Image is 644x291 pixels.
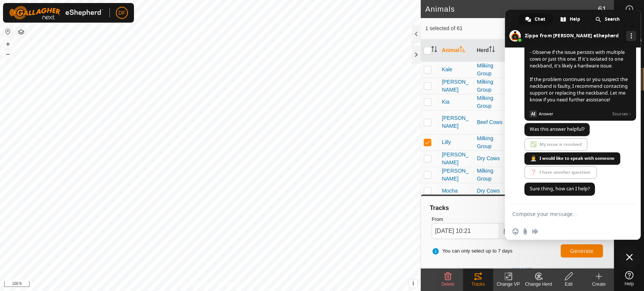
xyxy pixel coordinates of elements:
a: Contact Us [218,281,240,288]
h2: Animals [425,5,598,14]
div: Close chat [618,246,641,268]
span: Delete [441,282,455,287]
span: i [412,280,414,286]
span: You can only select up to 7 days [432,247,512,255]
span: [PERSON_NAME] [442,78,471,94]
p-sorticon: Activate to sort [431,47,437,53]
div: Edit [553,281,584,288]
div: Milking Group [477,167,506,183]
span: Was this answer helpful? [530,126,584,132]
th: Herd [474,39,509,62]
p-sorticon: Activate to sort [460,47,466,53]
div: Tracks [429,204,606,213]
a: Privacy Policy [180,281,209,288]
span: Answer [539,110,609,117]
span: Help [624,282,634,286]
span: Insert an emoji [512,228,518,234]
button: Map Layers [17,28,26,37]
span: Sources [612,110,631,117]
div: Chat [518,14,553,25]
span: 61 [598,3,606,15]
span: Generate [570,248,593,254]
p-sorticon: Activate to sort [489,47,495,53]
input: Search (S) [504,20,595,36]
div: Change VP [493,281,523,288]
span: [PERSON_NAME] [442,167,471,183]
span: Mocha [442,187,458,195]
span: AI [530,110,537,117]
th: Animal [439,39,474,62]
div: Dry Cows [477,155,506,162]
button: Generate [561,244,603,257]
span: DF [118,9,126,17]
button: + [3,40,12,49]
div: Create [584,281,614,288]
span: Chat [535,14,545,25]
span: [PERSON_NAME] [442,114,471,130]
div: Help [553,14,588,25]
img: Gallagher Logo [9,6,103,20]
a: Help [614,268,644,289]
span: Sure thing, how can I help? [530,185,590,192]
div: Dry Cows [477,187,506,195]
div: Milking Group [477,94,506,110]
span: 1 selected of 61 [425,25,504,32]
div: Milking Group [477,135,506,150]
textarea: Compose your message... [512,211,616,217]
span: [PERSON_NAME] [442,151,471,167]
span: What to do: [530,42,557,49]
label: From [432,216,514,223]
span: Kale [442,66,452,74]
button: Choose Date [499,223,514,239]
div: Beef Cows [477,118,506,126]
span: Audio message [532,228,538,234]
button: Reset Map [3,27,12,36]
span: Search [605,14,620,25]
div: Milking Group [477,62,506,78]
div: Change Herd [523,281,553,288]
button: i [409,279,417,288]
div: Milking Group [477,78,506,94]
div: More channels [626,31,636,41]
span: Help [570,14,580,25]
span: Send a file [522,228,528,234]
div: Tracks [463,281,493,288]
button: – [3,49,12,58]
span: Lilly [442,138,451,146]
div: Search [589,14,627,25]
span: Kia [442,98,449,106]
